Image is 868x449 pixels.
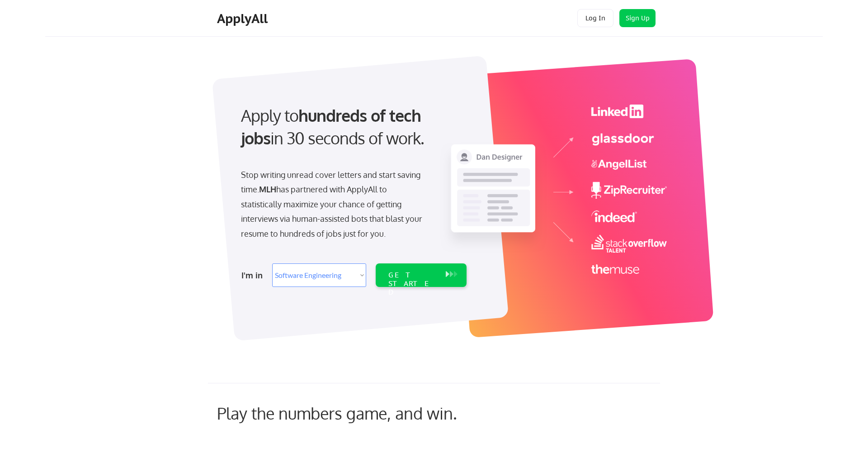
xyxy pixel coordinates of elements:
div: Stop writing unread cover letters and start saving time. has partnered with ApplyAll to statistic... [241,167,427,241]
div: I'm in [241,268,267,282]
button: Sign Up [619,9,656,27]
strong: MLH [259,184,276,194]
div: GET STARTED [388,271,437,297]
div: Play the numbers game, and win. [217,403,497,423]
button: Log In [577,9,613,27]
div: Apply to in 30 seconds of work. [241,104,463,150]
div: ApplyAll [217,11,270,26]
strong: hundreds of tech jobs [241,105,425,148]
